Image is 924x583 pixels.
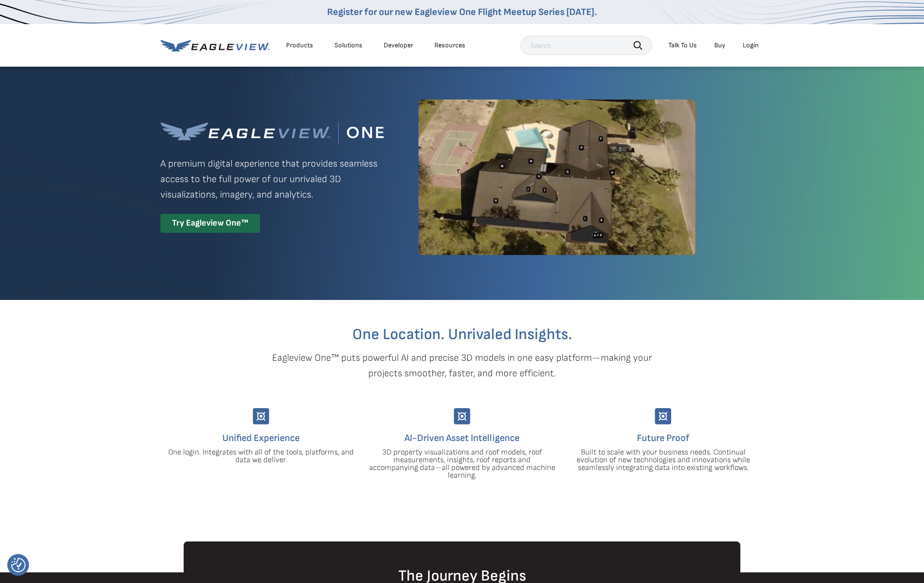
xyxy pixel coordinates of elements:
[454,408,470,425] img: Group-9744.svg
[253,408,269,425] img: Group-9744.svg
[520,36,652,55] input: Search
[570,449,756,472] p: Built to scale with your business needs. Continual evolution of new technologies and innovations ...
[286,41,313,50] div: Products
[160,156,384,202] p: A premium digital experience that provides seamless access to the full power of our unrivaled 3D ...
[168,430,354,446] h4: Unified Experience
[668,41,697,50] div: Talk To Us
[168,449,354,464] p: One login. Integrates with all of the tools, platforms, and data we deliver.
[11,558,26,572] button: Consent Preferences
[369,430,555,446] h4: AI-Driven Asset Intelligence
[384,41,413,50] a: Developer
[743,41,759,50] div: Login
[168,327,756,342] h2: One Location. Unrivaled Insights.
[714,41,725,50] a: Buy
[334,41,362,50] div: Solutions
[369,449,555,480] p: 3D property visualizations and roof models, roof measurements, insights, roof reports and accompa...
[570,430,756,446] h4: Future Proof
[11,558,26,572] img: Revisit consent button
[160,214,260,233] div: Try Eagleview One™
[255,350,669,381] p: Eagleview One™ puts powerful AI and precise 3D models in one easy platform—making your projects s...
[434,41,465,50] div: Resources
[327,6,597,18] a: Register for our new Eagleview One Flight Meetup Series [DATE].
[160,122,384,144] img: Eagleview One™
[655,408,671,425] img: Group-9744.svg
